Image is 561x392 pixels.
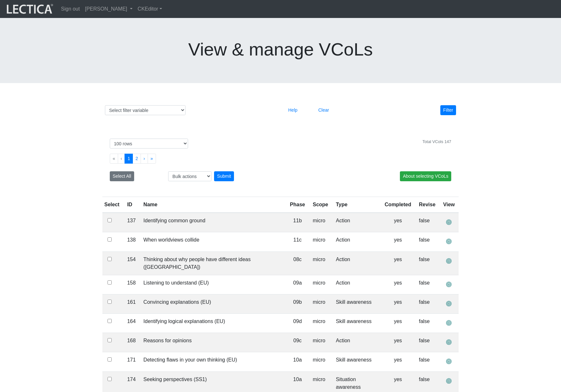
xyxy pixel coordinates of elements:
td: 09a [286,275,309,294]
td: When worldviews collide [140,232,286,251]
div: Total VCols 147 [422,139,451,145]
a: About selecting VCoLs [400,171,451,181]
td: 168 [123,333,140,352]
th: Revise [415,197,439,213]
td: 09c [286,333,309,352]
td: yes [381,294,415,313]
a: [PERSON_NAME] [82,3,135,15]
td: yes [381,313,415,333]
button: Go to page 1 [125,154,133,164]
span: See vcol [446,339,452,345]
button: Go to next page [141,154,148,164]
button: Filter [440,105,456,115]
td: micro [309,352,332,371]
span: See vcol [446,378,452,384]
td: 154 [123,251,140,275]
td: 08c [286,251,309,275]
th: Select [102,197,123,213]
td: yes [381,333,415,352]
td: false [415,275,439,294]
td: 11c [286,232,309,251]
th: Phase [286,197,309,213]
td: micro [309,275,332,294]
span: See vcol [446,320,452,326]
button: Help [285,105,300,115]
td: Action [332,251,381,275]
td: Convincing explanations (EU) [140,294,286,313]
span: See vcol [446,239,452,245]
td: micro [309,213,332,232]
span: See vcol [446,219,452,226]
td: Action [332,333,381,352]
td: Identifying logical explanations (EU) [140,313,286,333]
td: false [415,213,439,232]
button: Clear [315,105,332,115]
td: Action [332,213,381,232]
td: 164 [123,313,140,333]
td: 171 [123,352,140,371]
th: Type [332,197,381,213]
td: false [415,232,439,251]
td: yes [381,275,415,294]
span: See vcol [446,301,452,307]
td: false [415,352,439,371]
td: Action [332,275,381,294]
button: Go to page 2 [133,154,141,164]
td: yes [381,232,415,251]
th: View [439,197,459,213]
th: Completed [381,197,415,213]
div: Submit [214,171,234,181]
td: 137 [123,213,140,232]
td: Skill awareness [332,294,381,313]
td: false [415,333,439,352]
td: micro [309,232,332,251]
td: 161 [123,294,140,313]
td: false [415,294,439,313]
td: yes [381,213,415,232]
td: yes [381,251,415,275]
td: Listening to understand (EU) [140,275,286,294]
td: micro [309,333,332,352]
td: Thinking about why people have different ideas ([GEOGRAPHIC_DATA]) [140,251,286,275]
a: Help [285,107,300,113]
td: false [415,313,439,333]
td: yes [381,352,415,371]
th: ID [123,197,140,213]
td: 09d [286,313,309,333]
a: Select All [110,171,134,181]
td: micro [309,251,332,275]
span: See vcol [446,282,452,288]
td: micro [309,313,332,333]
td: Skill awareness [332,352,381,371]
td: Action [332,232,381,251]
td: 11b [286,213,309,232]
td: Skill awareness [332,313,381,333]
td: Detecting flaws in your own thinking (EU) [140,352,286,371]
ul: Pagination [110,154,451,164]
td: Identifying common ground [140,213,286,232]
td: 158 [123,275,140,294]
th: Scope [309,197,332,213]
a: Sign out [58,3,82,15]
button: Go to last page [148,154,156,164]
span: See vcol [446,359,452,365]
td: Reasons for opinions [140,333,286,352]
td: 10a [286,352,309,371]
span: See vcol [446,258,452,264]
a: CKEditor [135,3,165,15]
td: 09b [286,294,309,313]
th: Name [140,197,286,213]
img: lecticalive [5,3,53,15]
td: micro [309,294,332,313]
td: 138 [123,232,140,251]
td: false [415,251,439,275]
